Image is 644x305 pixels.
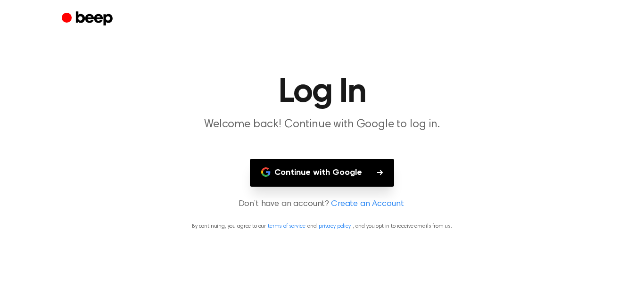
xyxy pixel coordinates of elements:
a: privacy policy [319,223,351,229]
p: Don’t have an account? [11,198,633,211]
a: terms of service [268,223,305,229]
p: Welcome back! Continue with Google to log in. [141,117,503,132]
a: Beep [62,10,115,28]
p: By continuing, you agree to our and , and you opt in to receive emails from us. [11,222,633,231]
a: Create an Account [331,198,404,211]
button: Continue with Google [250,159,394,187]
h1: Log In [81,75,563,109]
